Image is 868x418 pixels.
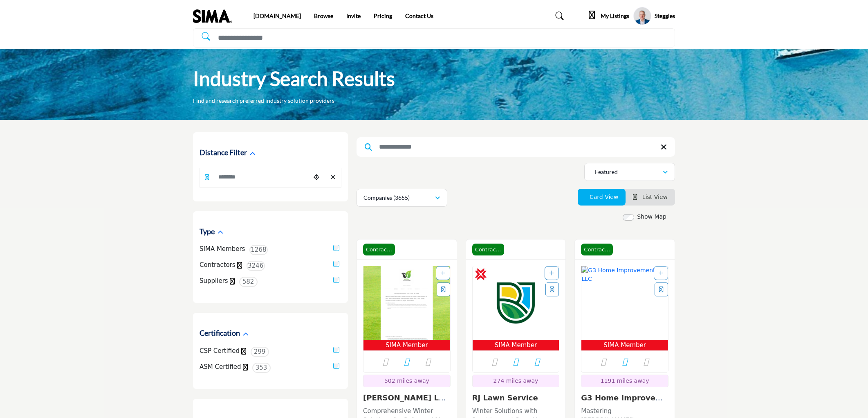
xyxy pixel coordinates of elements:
[601,12,629,20] h5: My Listings
[473,266,559,351] a: Open Listing in new tab
[474,341,558,350] span: SIMA Member
[473,266,559,340] img: RJ Lawn Service
[365,341,449,350] span: SIMA Member
[239,277,258,287] span: 582
[357,189,447,207] button: Companies (3655)
[200,276,228,286] label: Suppliers
[472,244,504,256] span: Contractor
[363,266,450,340] img: Walker Lawn Care
[655,12,675,20] h5: Steggles
[384,377,429,384] span: 502 miles away
[200,169,310,185] input: Search Location
[357,137,675,157] input: Search Keyword
[440,270,446,276] a: Add To List
[314,12,333,19] a: Browse
[363,244,395,256] span: Contractor
[333,363,339,369] input: ASM Certified checkbox
[472,393,560,402] h3: RJ Lawn Service
[346,12,361,19] a: Invite
[363,393,446,411] a: [PERSON_NAME] Lawn Care
[310,169,323,186] div: Choose your current location
[581,393,668,402] h3: G3 Home Improvements LLC
[581,393,668,411] a: G3 Home Improvements...
[637,212,666,221] label: Show Map
[252,363,271,373] span: 353
[363,194,410,202] p: Companies (3655)
[200,346,240,356] label: CSP Certified
[548,9,569,23] a: Search
[363,393,451,402] h3: Walker Lawn Care
[595,168,618,176] p: Featured
[193,9,236,23] img: Site Logo
[549,270,554,276] a: Add To List
[363,266,450,351] a: Open Listing in new tab
[200,147,247,158] h2: Distance Filter
[583,341,666,350] span: SIMA Member
[578,189,626,206] li: Card View
[333,277,339,283] input: Suppliers checkbox
[472,393,538,402] a: RJ Lawn Service
[333,245,339,251] input: SIMA Members checkbox
[253,12,301,19] a: [DOMAIN_NAME]
[251,347,269,357] span: 299
[193,66,395,91] h1: Industry Search Results
[200,226,215,237] h2: Type
[581,244,613,256] span: Contractor
[581,266,668,351] a: Open Listing in new tab
[193,28,675,47] input: Search Solutions
[193,97,334,105] p: Find and research preferred industry solution providers
[374,12,392,19] a: Pricing
[584,163,675,181] button: Featured
[633,194,668,200] a: View List
[493,377,538,384] span: 274 miles away
[249,245,268,255] span: 1268
[247,261,265,271] span: 3246
[658,270,664,276] a: Add To List
[327,169,339,186] div: Clear search location
[642,194,668,200] span: List View
[200,260,236,270] label: Contractors
[589,11,629,21] div: My Listings
[590,194,618,200] span: Card View
[200,244,245,254] label: SIMA Members
[333,347,339,353] input: CSP Certified checkbox
[405,12,433,19] a: Contact Us
[585,194,619,200] a: View Card
[475,268,487,280] img: CSP Certified Badge Icon
[581,266,668,340] img: G3 Home Improvements LLC
[200,362,241,372] label: ASM Certified
[601,377,649,384] span: 1191 miles away
[333,261,339,267] input: Contractors checkbox
[626,189,675,206] li: List View
[200,328,240,339] h2: Certification
[633,7,651,25] button: Show hide supplier dropdown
